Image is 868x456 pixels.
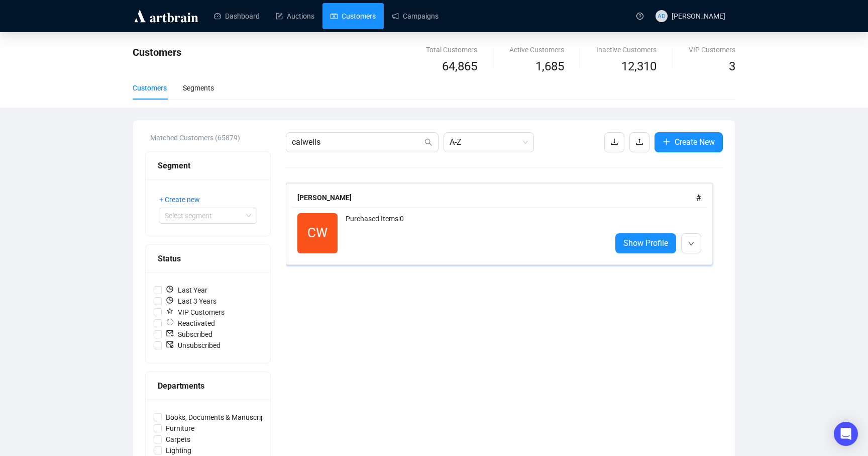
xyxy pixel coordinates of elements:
[655,132,723,152] button: Create New
[615,233,676,253] a: Show Profile
[183,82,214,94] div: Segments
[214,3,260,29] a: Dashboard
[292,136,422,148] input: Search Customer...
[162,412,275,423] span: Books, Documents & Manuscripts
[636,13,643,20] span: question-circle
[688,241,694,247] span: down
[621,57,657,76] span: 12,310
[635,138,643,146] span: upload
[450,133,528,152] span: A-Z
[162,329,216,340] span: Subscribed
[159,194,200,205] span: + Create new
[672,12,725,20] span: [PERSON_NAME]
[689,44,735,55] div: VIP Customers
[159,192,208,208] button: + Create new
[442,57,477,76] span: 64,865
[150,132,271,143] div: Matched Customers (65879)
[834,422,858,446] div: Open Intercom Messenger
[392,3,439,29] a: Campaigns
[675,136,715,148] span: Create New
[623,237,668,249] span: Show Profile
[162,423,198,434] span: Furniture
[331,3,376,29] a: Customers
[535,57,564,76] span: 1,685
[162,445,195,456] span: Lighting
[162,296,221,307] span: Last 3 Years
[610,138,618,146] span: download
[297,192,696,203] div: [PERSON_NAME]
[658,11,665,21] span: AD
[162,285,211,296] span: Last Year
[162,307,229,318] span: VIP Customers
[286,183,723,265] a: [PERSON_NAME]#CWPurchased Items:0Show Profile
[663,138,671,146] span: plus
[133,8,200,24] img: logo
[596,44,657,55] div: Inactive Customers
[162,318,219,329] span: Reactivated
[162,434,194,445] span: Carpets
[133,82,167,94] div: Customers
[162,340,225,351] span: Unsubscribed
[133,46,181,58] span: Customers
[276,3,314,29] a: Auctions
[346,213,603,253] div: Purchased Items: 0
[729,59,735,73] span: 3
[158,252,258,265] div: Status
[509,44,564,55] div: Active Customers
[158,380,258,392] div: Departments
[307,223,328,243] span: CW
[426,44,477,55] div: Total Customers
[424,138,432,146] span: search
[696,193,701,203] span: #
[158,159,258,172] div: Segment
